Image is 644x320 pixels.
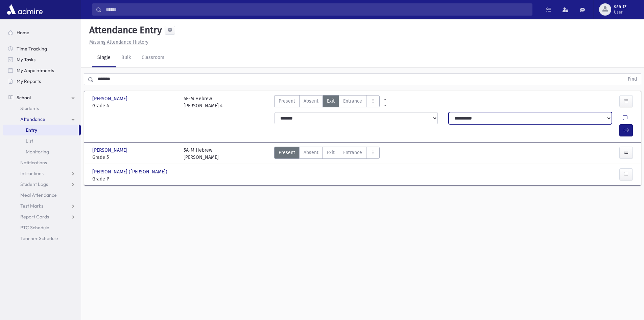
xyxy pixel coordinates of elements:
[624,73,641,85] button: Find
[26,138,33,144] span: List
[20,214,49,220] span: Report Cards
[274,147,380,161] div: AttTypes
[20,203,43,209] span: Test Marks
[20,192,57,198] span: Meal Attendance
[87,24,162,36] h5: Attendance Entry
[343,98,362,105] span: Entrance
[3,27,81,38] a: Home
[116,48,136,67] a: Bulk
[614,9,626,15] span: User
[89,39,148,45] u: Missing Attendance History
[3,179,81,190] a: Student Logs
[3,114,81,125] a: Attendance
[92,168,169,175] span: [PERSON_NAME] ([PERSON_NAME])
[327,98,335,105] span: Exit
[20,159,47,166] span: Notifications
[3,125,79,135] a: Entry
[20,225,49,231] span: PTC Schedule
[102,3,532,16] input: Search
[17,57,35,63] span: My Tasks
[3,43,81,54] a: Time Tracking
[184,147,219,161] div: 5A-M Hebrew [PERSON_NAME]
[279,149,295,156] span: Present
[20,181,48,187] span: Student Logs
[327,149,335,156] span: Exit
[92,154,177,161] span: Grade 5
[92,48,116,67] a: Single
[614,4,626,9] span: ssaltz
[87,39,148,45] a: Missing Attendance History
[3,103,81,114] a: Students
[92,175,177,183] span: Grade P
[3,222,81,233] a: PTC Schedule
[3,146,81,157] a: Monitoring
[17,94,31,101] span: School
[3,211,81,222] a: Report Cards
[20,235,58,241] span: Teacher Schedule
[3,135,81,146] a: List
[20,116,45,122] span: Attendance
[20,105,39,111] span: Students
[304,98,318,105] span: Absent
[17,46,47,52] span: Time Tracking
[3,157,81,168] a: Notifications
[343,149,362,156] span: Entrance
[26,127,37,133] span: Entry
[184,95,222,109] div: 4E-M Hebrew [PERSON_NAME] 4
[17,67,54,73] span: My Appointments
[3,168,81,179] a: Infractions
[92,95,129,102] span: [PERSON_NAME]
[92,147,129,154] span: [PERSON_NAME]
[3,92,81,103] a: School
[26,149,49,155] span: Monitoring
[3,233,81,244] a: Teacher Schedule
[279,98,295,105] span: Present
[136,48,170,67] a: Classroom
[274,95,380,109] div: AttTypes
[92,102,177,109] span: Grade 4
[17,78,41,84] span: My Reports
[17,29,29,36] span: Home
[20,170,44,176] span: Infractions
[3,54,81,65] a: My Tasks
[5,3,44,16] img: AdmirePro
[3,190,81,200] a: Meal Attendance
[3,200,81,211] a: Test Marks
[304,149,318,156] span: Absent
[3,76,81,87] a: My Reports
[3,65,81,76] a: My Appointments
